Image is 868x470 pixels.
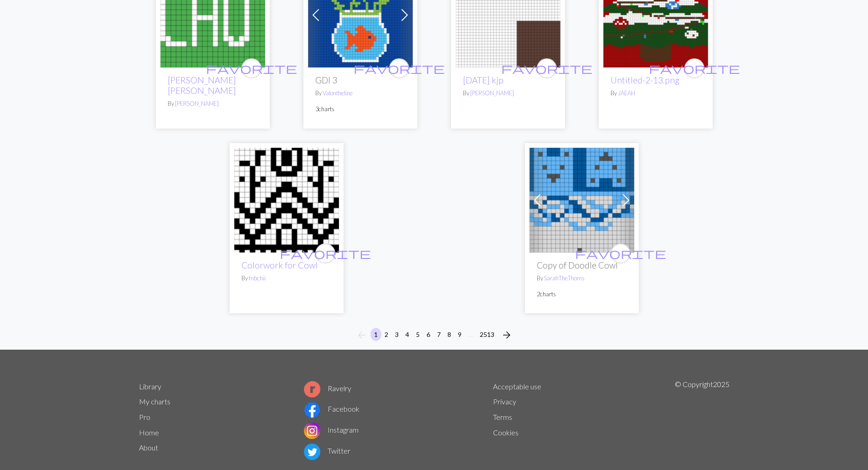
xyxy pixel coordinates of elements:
[529,148,634,253] img: Denali 5 Doodle Cowl A
[476,328,498,341] button: 2513
[280,244,371,263] i: favourite
[304,404,360,413] a: Facebook
[206,59,297,77] i: favourite
[139,397,170,406] a: My charts
[463,75,503,85] a: [DATE] kjp
[241,58,262,78] button: favourite
[611,243,631,263] button: favourite
[315,89,406,98] p: By
[304,446,350,455] a: Twitter
[402,328,413,341] button: 4
[649,59,740,77] i: favourite
[323,89,353,97] a: Valontheline
[139,443,158,452] a: About
[241,274,332,283] p: By
[315,75,406,85] h2: GDI 3
[493,382,541,391] a: Acceptable use
[493,397,516,406] a: Privacy
[603,10,708,18] a: Untitled-2-13.png
[353,328,516,342] nav: Page navigation
[537,260,627,270] h2: Copy of Doodle Cowl
[501,330,512,341] i: Next
[304,384,351,393] a: Ravelry
[304,381,320,398] img: Ravelry logo
[175,100,219,107] a: [PERSON_NAME]
[611,75,679,85] a: Untitled-2-13.png
[454,328,465,341] button: 9
[315,105,406,114] p: 3 charts
[381,328,392,341] button: 2
[354,59,445,77] i: favourite
[675,379,729,462] p: © Copyright 2025
[304,423,320,439] img: Instagram logo
[304,444,320,460] img: Twitter logo
[234,148,339,253] img: Colorwork for Cowl
[241,260,318,270] a: Colorwork for Cowl
[537,290,627,299] p: 2 charts
[456,10,560,18] a: Halloween kjp
[684,58,704,78] button: favourite
[280,246,371,260] span: favorite
[304,425,359,434] a: Instagram
[493,413,512,421] a: Terms
[168,75,236,96] a: [PERSON_NAME] [PERSON_NAME]
[234,195,339,203] a: Colorwork for Cowl
[139,428,159,437] a: Home
[354,61,445,75] span: favorite
[389,58,409,78] button: favourite
[501,61,592,75] span: favorite
[618,89,635,97] a: JAEAH
[649,61,740,75] span: favorite
[470,89,514,97] a: [PERSON_NAME]
[529,195,634,203] a: Denali 5 Doodle Cowl A
[412,328,423,341] button: 5
[304,402,320,418] img: Facebook logo
[206,61,297,75] span: favorite
[498,328,516,342] button: Next
[575,246,666,260] span: favorite
[463,89,553,98] p: By
[493,428,519,437] a: Cookies
[575,244,666,263] i: favourite
[139,413,150,421] a: Pro
[168,99,258,108] p: By
[537,274,627,283] p: By
[315,243,335,263] button: favourite
[444,328,455,341] button: 8
[544,274,585,282] a: SarahTheThoms
[501,59,592,77] i: favourite
[423,328,434,341] button: 6
[391,328,402,341] button: 3
[308,10,413,18] a: GDI 3
[501,329,512,341] span: arrow_forward
[537,58,557,78] button: favourite
[611,89,701,98] p: By
[433,328,444,341] button: 7
[249,274,266,282] a: fnbchii
[139,382,161,391] a: Library
[370,328,381,341] button: 1
[160,10,265,18] a: Cho Cho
